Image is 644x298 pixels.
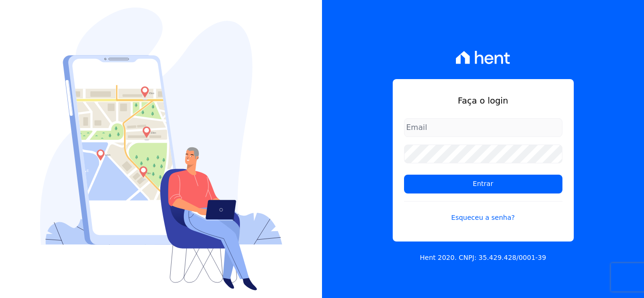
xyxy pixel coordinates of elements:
img: Login [40,8,282,290]
a: Esqueceu a senha? [404,201,562,223]
input: Entrar [404,175,562,193]
input: Email [404,118,562,137]
p: Hent 2020. CNPJ: 35.429.428/0001-39 [420,253,546,263]
h1: Faça o login [404,94,562,107]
